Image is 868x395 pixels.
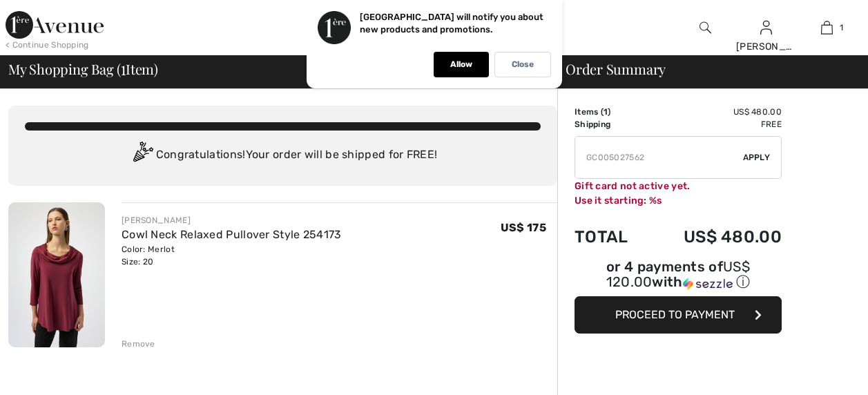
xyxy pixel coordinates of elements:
[25,142,541,169] div: Congratulations! Your order will be shipped for FREE!
[575,296,782,334] button: Proceed to Payment
[797,19,856,36] a: 1
[736,39,795,54] div: [PERSON_NAME]
[683,278,733,290] img: Sezzle
[122,214,342,227] div: [PERSON_NAME]
[575,213,648,260] td: Total
[122,228,342,241] a: Cowl Neck Relaxed Pullover Style 254173
[121,59,126,77] span: 1
[128,142,156,169] img: Congratulation2.svg
[575,179,782,208] div: Gift card not active yet. Use it starting: %s
[575,137,743,178] input: Promo code
[8,202,105,347] img: Cowl Neck Relaxed Pullover Style 254173
[760,19,772,36] img: My Info
[760,21,772,34] a: Sign In
[648,106,782,118] td: US$ 480.00
[648,213,782,260] td: US$ 480.00
[6,39,89,51] div: < Continue Shopping
[575,118,648,131] td: Shipping
[122,243,342,268] div: Color: Merlot Size: 20
[8,62,158,76] span: My Shopping Bag ( Item)
[501,221,546,234] span: US$ 175
[575,106,648,118] td: Items ( )
[700,19,711,36] img: search the website
[606,258,750,290] span: US$ 120.00
[575,260,782,296] div: or 4 payments ofUS$ 120.00withSezzle Click to learn more about Sezzle
[6,11,104,39] img: 1ère Avenue
[122,338,155,350] div: Remove
[821,19,833,36] img: My Bag
[450,59,472,70] p: Allow
[615,308,735,321] span: Proceed to Payment
[360,12,543,35] p: [GEOGRAPHIC_DATA] will notify you about new products and promotions.
[840,21,843,34] span: 1
[648,118,782,131] td: Free
[549,62,860,76] div: Order Summary
[512,59,534,70] p: Close
[575,260,782,291] div: or 4 payments of with
[743,151,771,164] span: Apply
[604,107,608,117] span: 1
